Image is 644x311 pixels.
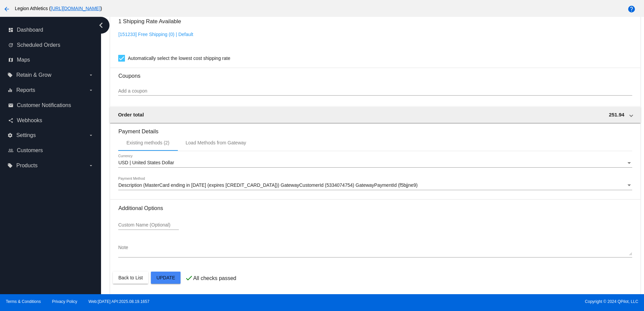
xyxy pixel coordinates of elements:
span: Description (MasterCard ending in [DATE] (expires [CREDIT_CARD_DATA])) GatewayCustomerId (5334074... [118,182,418,188]
mat-icon: check [185,274,193,282]
h3: Payment Details [118,123,632,135]
div: Existing methods (2) [126,140,169,145]
span: Reports [16,87,35,93]
i: email [8,103,13,108]
a: Web:[DATE] API:2025.08.19.1657 [89,299,150,304]
mat-select: Payment Method [118,183,632,188]
div: Load Methods from Gateway [186,140,246,145]
a: Privacy Policy [52,299,77,304]
i: equalizer [7,88,13,93]
span: Customers [17,147,43,153]
button: Update [151,272,181,284]
i: arrow_drop_down [88,88,94,93]
i: arrow_drop_down [88,133,94,138]
i: people_outline [8,148,13,153]
a: [URL][DOMAIN_NAME] [51,6,101,11]
button: Back to List [113,272,148,284]
i: local_offer [7,163,13,168]
mat-expansion-panel-header: Order total 251.94 [110,107,640,123]
span: Update [156,275,175,280]
p: All checks passed [193,275,236,281]
h3: Coupons [118,68,632,79]
h3: 1 Shipping Rate Available [118,14,181,29]
i: chevron_left [96,20,106,31]
a: email Customer Notifications [8,100,94,111]
span: Webhooks [17,117,42,124]
a: Terms & Conditions [6,299,41,304]
i: dashboard [8,27,13,33]
span: Customer Notifications [17,102,71,108]
a: update Scheduled Orders [8,40,94,50]
mat-icon: arrow_back [3,5,11,13]
span: Legion Athletics ( ) [15,6,102,11]
a: [151233] Free Shipping (0) | Default [118,32,193,37]
h3: Additional Options [118,205,632,211]
span: Copyright © 2024 QPilot, LLC [328,299,638,304]
span: 251.94 [609,112,624,117]
mat-select: Currency [118,160,632,166]
span: Back to List [118,275,142,280]
input: Add a coupon [118,89,632,94]
i: update [8,42,13,48]
input: Custom Name (Optional) [118,222,179,228]
a: people_outline Customers [8,145,94,156]
span: Order total [118,112,144,117]
span: Dashboard [17,27,43,33]
mat-icon: help [627,5,636,13]
span: Automatically select the lowest cost shipping rate [128,54,230,62]
span: Scheduled Orders [17,42,60,48]
i: map [8,57,13,63]
span: Products [16,163,37,169]
span: USD | United States Dollar [118,160,174,165]
i: arrow_drop_down [88,163,94,168]
i: share [8,118,13,123]
a: dashboard Dashboard [8,25,94,35]
span: Retain & Grow [16,72,51,78]
a: share Webhooks [8,115,94,126]
span: Maps [17,57,30,63]
span: Settings [16,132,36,138]
i: settings [7,133,13,138]
a: map Maps [8,55,94,65]
i: local_offer [7,72,13,78]
i: arrow_drop_down [88,72,94,78]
